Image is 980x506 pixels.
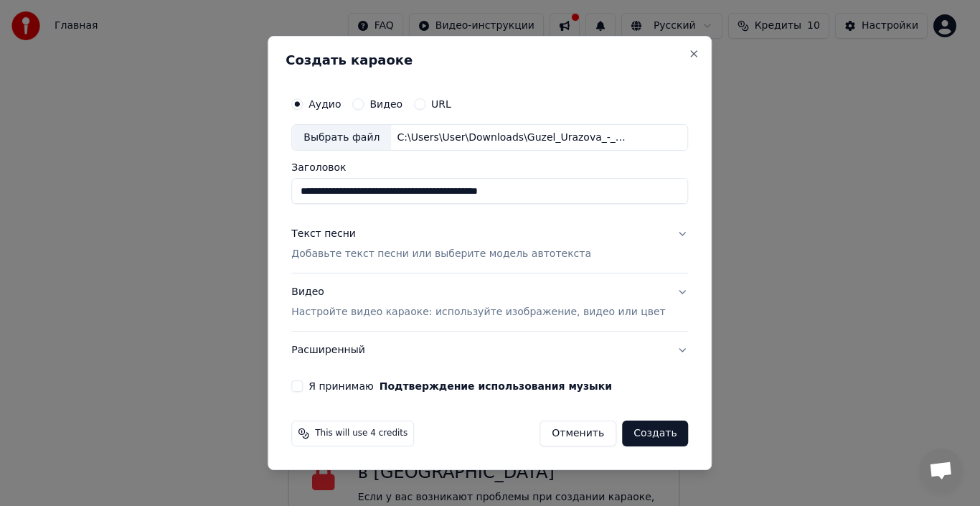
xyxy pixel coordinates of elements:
[291,305,665,319] p: Настройте видео караоке: используйте изображение, видео или цвет
[369,99,402,109] label: Видео
[291,216,688,273] button: Текст песниДобавьте текст песни или выберите модель автотекста
[622,421,688,446] button: Создать
[291,163,688,173] label: Заголовок
[391,131,635,145] div: C:\Users\User\Downloads\Guzel_Urazova_-_Min_yaratam_sine_tormysh_75185795.mp3
[315,428,407,439] span: This will use 4 credits
[308,99,341,109] label: Аудио
[286,54,694,67] h2: Создать караоке
[292,125,391,151] div: Выбрать файл
[291,286,665,320] div: Видео
[380,381,612,391] button: Я принимаю
[291,332,688,369] button: Расширенный
[540,421,616,446] button: Отменить
[291,274,688,332] button: ВидеоНастройте видео караоке: используйте изображение, видео или цвет
[291,248,591,262] p: Добавьте текст песни или выберите модель автотекста
[308,381,612,391] label: Я принимаю
[431,99,451,109] label: URL
[291,228,356,242] div: Текст песни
